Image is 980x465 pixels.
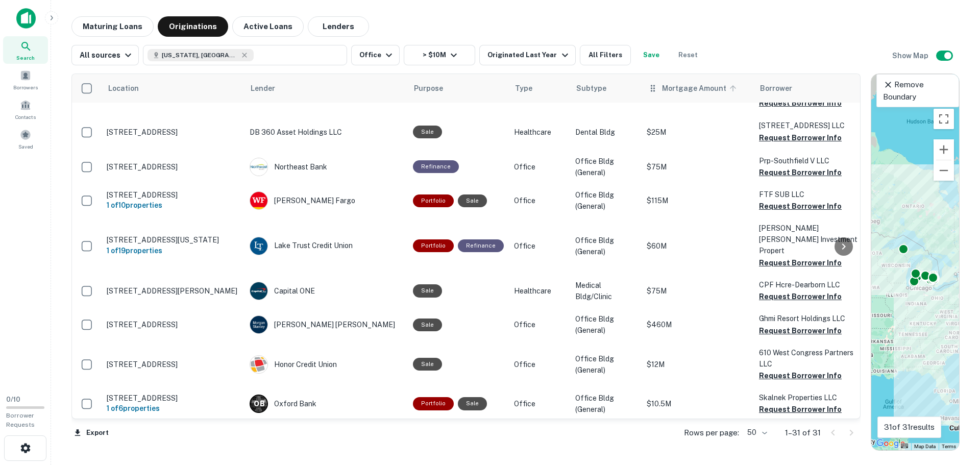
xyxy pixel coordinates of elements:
[647,359,749,370] p: $12M
[672,45,704,65] button: Reset
[413,239,454,252] div: This is a portfolio loan with 19 properties
[883,79,952,103] p: Remove Boundary
[250,237,403,255] div: Lake Trust Credit Union
[759,166,842,179] button: Request Borrower Info
[107,235,239,244] p: [STREET_ADDRESS][US_STATE]
[892,50,930,61] h6: Show Map
[6,396,20,403] span: 0 / 10
[250,395,403,413] div: Oxford Bank
[871,74,959,450] div: 0 0
[934,139,954,160] button: Zoom in
[635,45,668,65] button: Save your search to get updates of matches that match your search criteria.
[250,191,403,210] div: [PERSON_NAME] Fargo
[514,285,565,297] p: Healthcare
[760,82,792,94] span: Borrower
[759,347,861,370] p: 610 West Congress Partners LLC
[71,45,139,65] button: All sources
[754,74,866,103] th: Borrower
[487,49,571,61] div: Originated Last Year
[16,54,35,62] span: Search
[914,443,936,450] button: Map Data
[107,162,239,172] p: [STREET_ADDRESS]
[929,383,980,432] iframe: Chat Widget
[107,245,239,256] h6: 1 of 19 properties
[108,82,152,94] span: Location
[759,392,861,403] p: Skalnek Properties LLC
[413,358,442,371] div: Sale
[3,125,48,153] a: Saved
[244,74,408,103] th: Lender
[514,127,565,138] p: Healthcare
[250,192,267,209] img: picture
[575,280,636,302] p: Medical Bldg/Clinic
[107,200,239,211] h6: 1 of 10 properties
[80,49,134,61] div: All sources
[901,444,908,448] button: Keyboard shortcuts
[575,353,636,376] p: Office Bldg (General)
[874,437,908,450] a: Open this area in Google Maps (opens a new window)
[759,403,842,415] button: Request Borrower Info
[759,325,842,337] button: Request Borrower Info
[642,74,754,103] th: Mortgage Amount
[509,74,570,103] th: Type
[570,74,642,103] th: Subtype
[479,45,575,65] button: Originated Last Year
[251,82,275,94] span: Lender
[413,160,459,173] div: This loan purpose was for refinancing
[874,437,908,450] img: Google
[514,161,565,173] p: Office
[3,66,48,93] div: Borrowers
[250,237,267,255] img: picture
[514,195,565,206] p: Office
[647,127,749,138] p: $25M
[575,127,636,138] p: Dental Bldg
[785,427,821,439] p: 1–31 of 31
[575,156,636,178] p: Office Bldg (General)
[662,82,740,94] span: Mortgage Amount
[575,235,636,257] p: Office Bldg (General)
[107,360,239,369] p: [STREET_ADDRESS]
[514,398,565,409] p: Office
[759,290,842,303] button: Request Borrower Info
[684,427,739,439] p: Rows per page:
[250,158,267,176] img: picture
[575,313,636,336] p: Office Bldg (General)
[250,158,403,176] div: Northeast Bank
[759,97,842,109] button: Request Borrower Info
[351,45,400,65] button: Office
[514,319,565,330] p: Office
[413,194,454,207] div: This is a portfolio loan with 10 properties
[250,355,403,374] div: Honor Credit Union
[458,194,487,207] div: Sale
[413,319,442,331] div: Sale
[414,82,456,94] span: Purpose
[413,126,442,138] div: Sale
[3,36,48,64] a: Search
[250,356,267,373] img: picture
[759,200,842,212] button: Request Borrower Info
[413,284,442,297] div: Sale
[3,95,48,123] a: Contacts
[647,240,749,252] p: $60M
[759,155,861,166] p: Prp-southfield V LLC
[107,394,239,403] p: [STREET_ADDRESS]
[759,313,861,324] p: Ghmi Resort Holdings LLC
[143,45,347,65] button: [US_STATE], [GEOGRAPHIC_DATA]
[250,316,267,333] img: picture
[743,425,769,440] div: 50
[13,83,38,91] span: Borrowers
[254,399,264,409] p: O B
[102,74,244,103] th: Location
[250,282,267,300] img: picture
[458,239,504,252] div: This loan purpose was for refinancing
[308,16,369,37] button: Lenders
[15,113,36,121] span: Contacts
[942,444,956,449] a: Terms (opens in new tab)
[647,195,749,206] p: $115M
[71,425,111,440] button: Export
[934,109,954,129] button: Toggle fullscreen view
[647,285,749,297] p: $75M
[514,359,565,370] p: Office
[107,320,239,329] p: [STREET_ADDRESS]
